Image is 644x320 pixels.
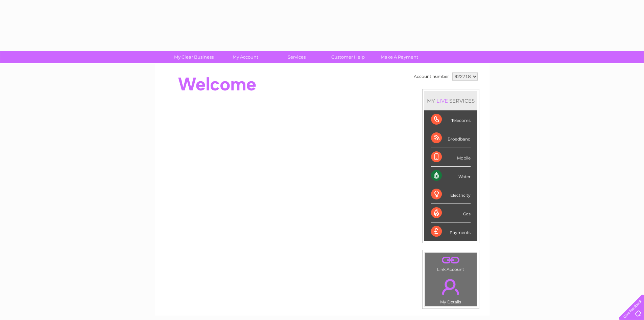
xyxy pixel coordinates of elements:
[431,185,471,204] div: Electricity
[269,51,325,63] a: Services
[166,51,222,63] a: My Clear Business
[412,71,451,82] td: Account number
[431,222,471,241] div: Payments
[425,252,477,274] td: Link Account
[431,129,471,148] div: Broadband
[431,204,471,222] div: Gas
[431,148,471,167] div: Mobile
[320,51,376,63] a: Customer Help
[427,275,475,299] a: .
[435,98,449,104] div: LIVE
[427,254,475,266] a: .
[372,51,427,63] a: Make A Payment
[431,167,471,185] div: Water
[217,51,273,63] a: My Account
[431,110,471,129] div: Telecoms
[424,91,477,110] div: MY SERVICES
[425,273,477,306] td: My Details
